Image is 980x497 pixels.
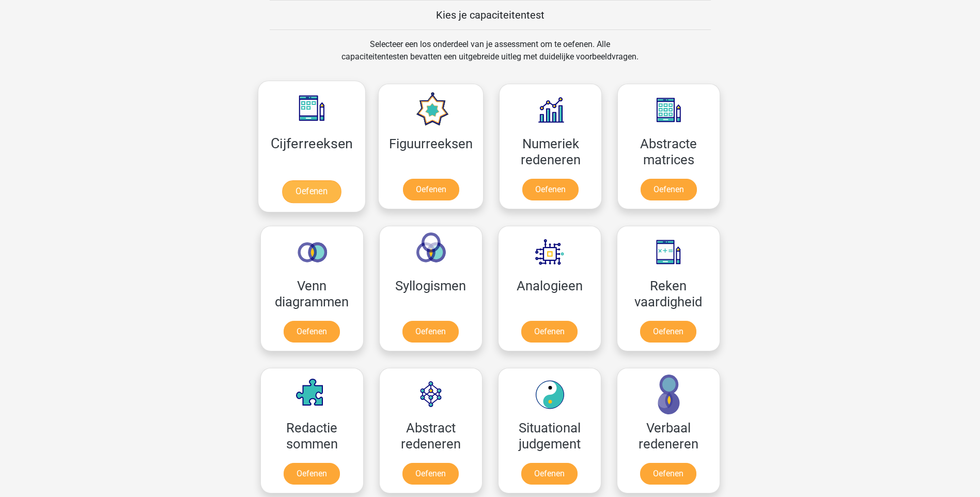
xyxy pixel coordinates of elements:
a: Oefenen [282,180,341,203]
a: Oefenen [521,463,578,485]
a: Oefenen [641,179,697,200]
a: Oefenen [402,321,459,343]
a: Oefenen [640,463,696,485]
a: Oefenen [403,179,459,200]
a: Oefenen [522,179,579,200]
div: Selecteer een los onderdeel van je assessment om te oefenen. Alle capaciteitentesten bevatten een... [332,38,648,75]
a: Oefenen [640,321,696,343]
h5: Kies je capaciteitentest [270,9,711,21]
a: Oefenen [284,321,340,343]
a: Oefenen [521,321,578,343]
a: Oefenen [284,463,340,485]
a: Oefenen [402,463,459,485]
